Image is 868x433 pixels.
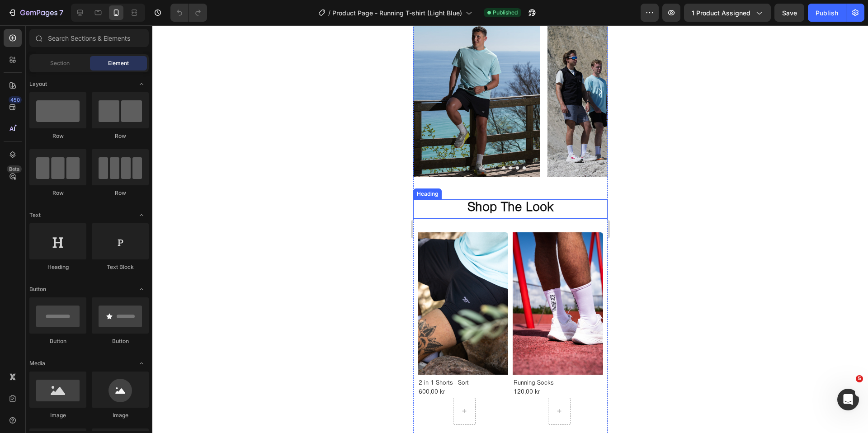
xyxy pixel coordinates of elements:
span: Toggle open [134,282,149,297]
span: Element [108,59,129,67]
button: Carousel Next Arrow [180,59,194,74]
button: 7 [4,4,67,22]
div: Heading [2,165,27,173]
span: 5 [856,375,863,382]
span: Product Page - Running T-shirt (Light Blue) [332,8,462,18]
iframe: Design area [413,25,608,433]
button: Dot [103,141,106,144]
span: Toggle open [134,208,149,222]
h2: Running Socks [99,352,190,365]
div: Image [29,411,86,419]
button: 1 product assigned [684,4,771,22]
div: Heading [29,263,86,271]
h2: 2 in 1 Shorts - Sort [5,352,95,365]
button: Save [774,4,804,22]
input: Search Sections & Elements [29,29,149,47]
div: Row [92,132,149,140]
span: 1 product assigned [692,8,750,18]
div: Row [92,189,149,197]
span: Layout [29,80,47,88]
div: Image [92,411,149,419]
span: Toggle open [134,77,149,91]
p: 7 [59,7,63,18]
span: Save [782,9,797,17]
span: Toggle open [134,356,149,371]
span: Section [50,59,70,67]
span: Media [29,359,45,367]
a: Running Socks [99,207,194,349]
button: Dot [89,141,92,144]
a: 2 in 1 Shorts - Sort [5,207,99,349]
div: 600,00 kr [5,361,33,374]
div: Text Block [92,263,149,271]
div: Publish [816,8,838,18]
div: Beta [7,165,22,173]
span: Button [29,285,46,293]
button: Dot [109,141,113,144]
span: Text [29,211,41,219]
div: 450 [9,96,22,104]
div: Row [29,189,86,197]
iframe: Intercom live chat [837,389,859,410]
span: Published [493,9,518,17]
button: Dot [96,141,99,144]
div: Button [29,337,86,345]
div: 120,00 kr [99,361,127,374]
div: Row [29,132,86,140]
div: Button [92,337,149,345]
button: Dot [82,141,85,144]
div: Undo/Redo [170,4,207,22]
span: / [328,8,330,18]
button: Publish [808,4,846,22]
